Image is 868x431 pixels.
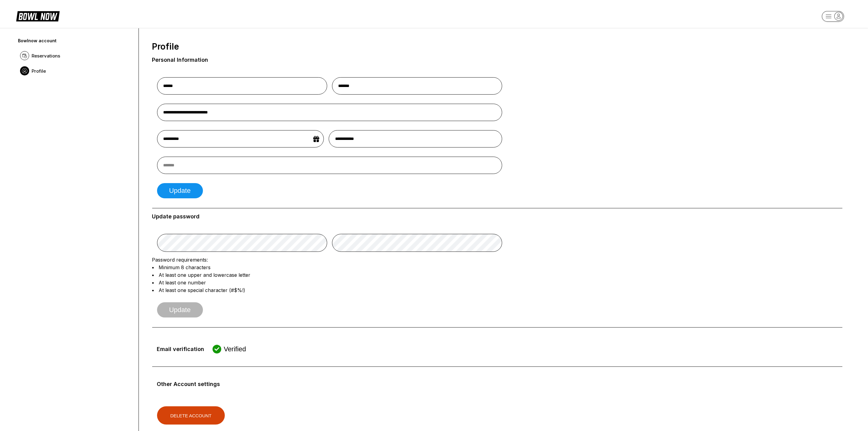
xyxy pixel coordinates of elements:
[152,264,842,270] li: Minimum 8 characters
[32,68,46,74] span: Profile
[18,38,133,43] div: Bowlnow account
[157,381,220,388] div: Other Account settings
[209,342,249,357] button: Verified
[17,48,134,63] a: Reservations
[157,406,225,425] button: Delete Account
[152,213,842,220] div: Update password
[152,57,208,63] div: Personal Information
[17,63,134,78] a: Profile
[152,272,842,278] li: At least one upper and lowercase letter
[152,287,842,293] li: At least one special character (#$%!)
[32,53,60,59] span: Reservations
[157,183,203,198] button: Update
[224,345,246,353] span: Verified
[152,257,842,293] div: Password requirements:
[152,280,842,286] li: At least one number
[152,42,179,52] span: Profile
[157,346,204,353] div: Email verification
